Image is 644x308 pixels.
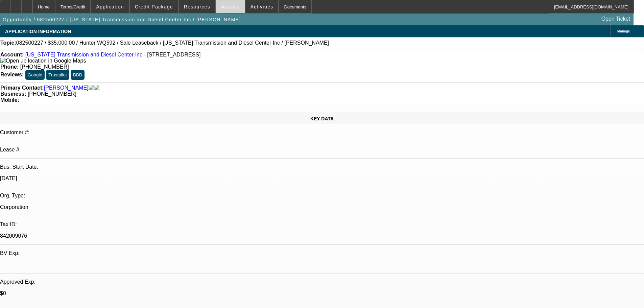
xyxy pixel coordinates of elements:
span: Application [96,4,124,9]
button: BBB [71,70,85,80]
span: Manage [617,29,630,33]
span: KEY DATA [310,116,334,121]
span: Actions [221,4,240,9]
img: Open up location in Google Maps [0,58,86,64]
button: Trustpilot [46,70,69,80]
button: Activities [245,0,279,13]
span: [PHONE_NUMBER] [28,91,76,97]
strong: Account: [0,52,24,57]
button: Credit Package [130,0,178,13]
strong: Business: [0,91,26,97]
button: Application [91,0,129,13]
span: APPLICATION INFORMATION [5,29,71,34]
img: facebook-icon.png [89,85,94,91]
strong: Mobile: [0,97,19,103]
span: - [STREET_ADDRESS] [144,52,200,57]
a: Open Ticket [599,13,633,25]
span: Resources [184,4,210,9]
a: [PERSON_NAME] [44,85,89,91]
button: Google [25,70,45,80]
span: Activities [251,4,273,9]
button: Resources [179,0,215,13]
strong: Phone: [0,64,19,70]
span: [PHONE_NUMBER] [20,64,69,70]
button: Actions [216,0,245,13]
span: Credit Package [135,4,173,9]
span: Opportunity / 082500227 / [US_STATE] Transmission and Diesel Center Inc / [PERSON_NAME] [3,17,241,22]
strong: Reviews: [0,72,24,77]
img: linkedin-icon.png [94,85,99,91]
strong: Topic: [0,40,16,46]
a: View Google Maps [0,58,86,64]
span: 082500227 / $35,000.00 / Hunter WQ592 / Sale Leaseback / [US_STATE] Transmission and Diesel Cente... [16,40,329,46]
strong: Primary Contact: [0,85,44,91]
a: [US_STATE] Transmission and Diesel Center Inc [25,52,142,57]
